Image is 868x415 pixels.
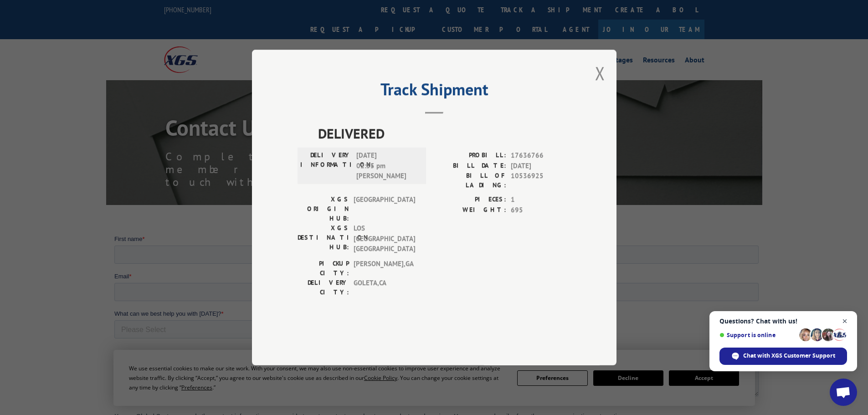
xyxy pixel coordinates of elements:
span: Contact by Email [334,90,379,97]
span: [DATE] 02:55 pm [PERSON_NAME] [356,150,418,181]
label: PROBILL: [434,150,506,161]
span: Last name [324,1,352,8]
label: XGS ORIGIN HUB: [298,195,349,223]
label: WEIGHT: [434,205,506,215]
span: 695 [511,205,571,215]
span: Support is online [719,332,796,338]
label: XGS DESTINATION HUB: [298,223,349,254]
label: PIECES: [434,195,506,205]
span: [DATE] [511,161,571,171]
span: [GEOGRAPHIC_DATA] [354,195,415,223]
div: Chat with XGS Customer Support [719,348,847,365]
span: DELIVERED [318,123,571,143]
h2: Track Shipment [298,83,571,100]
input: Contact by Phone [326,102,332,108]
span: 10536925 [511,171,571,190]
span: 1 [511,195,571,205]
label: DELIVERY INFORMATION: [300,150,352,181]
span: Close chat [839,316,851,327]
label: BILL OF LADING: [434,171,506,190]
label: BILL DATE: [434,161,506,171]
div: Open chat [830,379,857,406]
span: Questions? Chat with us! [719,318,847,325]
span: Chat with XGS Customer Support [743,352,835,360]
span: 17636766 [511,150,571,161]
span: GOLETA , CA [354,278,415,297]
span: [PERSON_NAME] , GA [354,259,415,278]
span: LOS [GEOGRAPHIC_DATA] [GEOGRAPHIC_DATA] [354,223,415,254]
span: Phone number [324,38,363,45]
input: Contact by Email [326,90,332,96]
span: Contact Preference [324,76,375,82]
label: DELIVERY CITY: [298,278,349,297]
button: Close modal [595,61,605,85]
span: Contact by Phone [334,102,381,109]
label: PICKUP CITY: [298,259,349,278]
